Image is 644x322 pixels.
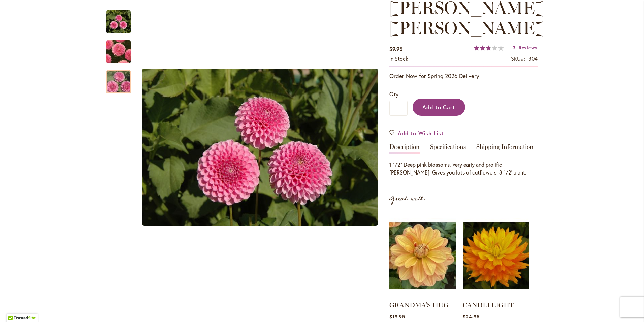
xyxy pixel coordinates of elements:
[463,313,480,320] span: $24.95
[389,55,408,62] span: In stock
[137,3,383,291] div: BETTY ANNEBETTY ANNEBETTY ANNE
[463,301,514,309] a: CANDLELIGHT
[389,161,538,177] div: 1 1/2" Deep pink blossoms. Very early and prolific [PERSON_NAME]. Gives you lots of cutflowers. 3...
[389,72,538,80] p: Order Now for Spring 2026 Delivery
[422,104,456,111] span: Add to Cart
[430,144,466,154] a: Specifications
[137,3,383,291] div: BETTY ANNE
[389,144,420,154] a: Description
[5,298,24,317] iframe: Launch Accessibility Center
[413,99,465,116] button: Add to Cart
[513,44,516,51] span: 3
[398,129,444,137] span: Add to Wish List
[389,193,432,205] strong: Great with...
[528,55,538,63] div: 304
[511,55,525,62] strong: SKU
[389,301,449,309] a: GRANDMA'S HUG
[137,3,414,291] div: Product Images
[389,55,408,63] div: Availability
[106,3,137,33] div: BETTY ANNE
[389,144,538,177] div: Detailed Product Info
[389,214,456,298] img: GRANDMA'S HUG
[476,144,534,154] a: Shipping Information
[106,10,131,34] img: BETTY ANNE
[463,214,529,298] img: CANDLELIGHT
[106,63,131,93] div: BETTY ANNE
[389,90,398,98] span: Qty
[95,29,142,75] img: BETTY ANNE
[389,129,444,137] a: Add to Wish List
[142,69,378,226] img: BETTY ANNE
[389,45,402,52] span: $9.95
[519,44,538,51] span: Reviews
[106,33,137,63] div: BETTY ANNE
[474,45,504,51] div: 53%
[389,313,405,320] span: $19.95
[513,44,538,51] a: 3 Reviews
